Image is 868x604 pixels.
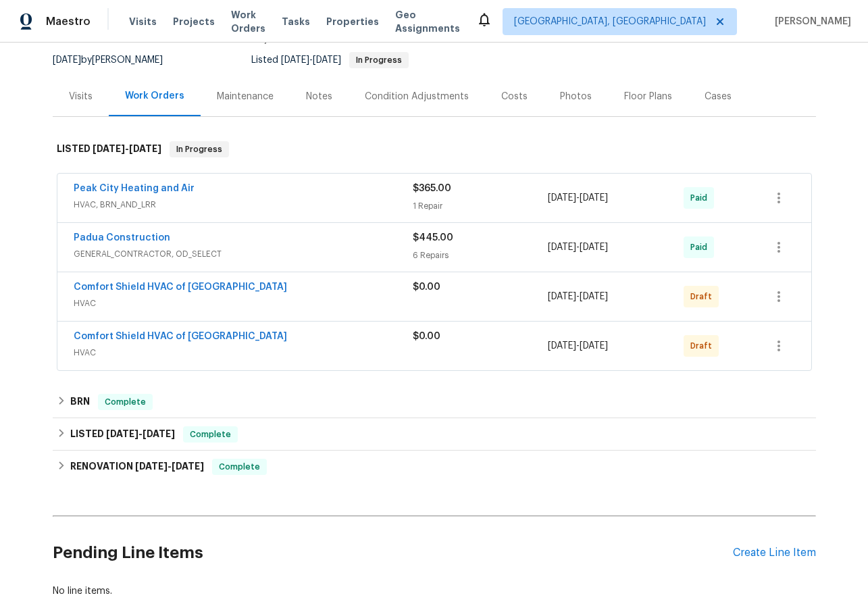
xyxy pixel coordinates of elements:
[231,8,265,35] span: Work Orders
[306,90,332,103] div: Notes
[690,191,713,205] span: Paid
[74,346,413,359] span: HVAC
[282,17,310,26] span: Tasks
[251,55,409,65] span: Listed
[93,144,161,153] span: -
[74,297,413,310] span: HVAC
[53,128,816,171] div: LISTED [DATE]-[DATE]In Progress
[217,90,274,103] div: Maintenance
[70,394,90,410] h6: BRN
[106,429,138,438] span: [DATE]
[171,143,228,156] span: In Progress
[326,15,379,28] span: Properties
[313,55,341,65] span: [DATE]
[580,292,608,301] span: [DATE]
[501,90,528,103] div: Costs
[53,451,816,483] div: RENOVATION [DATE]-[DATE]Complete
[413,332,440,341] span: $0.00
[413,282,440,292] span: $0.00
[74,233,170,243] a: Padua Construction
[690,241,713,254] span: Paid
[705,90,732,103] div: Cases
[53,522,733,584] h2: Pending Line Items
[53,418,816,451] div: LISTED [DATE]-[DATE]Complete
[74,184,195,193] a: Peak City Heating and Air
[580,341,608,351] span: [DATE]
[548,243,576,252] span: [DATE]
[53,386,816,418] div: BRN Complete
[173,15,215,28] span: Projects
[769,15,851,28] span: [PERSON_NAME]
[184,428,236,441] span: Complete
[580,193,608,203] span: [DATE]
[129,15,157,28] span: Visits
[172,461,204,471] span: [DATE]
[53,584,816,598] div: No line items.
[548,292,576,301] span: [DATE]
[580,243,608,252] span: [DATE]
[733,547,816,559] div: Create Line Item
[624,90,672,103] div: Floor Plans
[69,90,93,103] div: Visits
[213,460,265,474] span: Complete
[143,429,175,438] span: [DATE]
[413,199,548,213] div: 1 Repair
[351,56,407,64] span: In Progress
[395,8,460,35] span: Geo Assignments
[690,290,717,303] span: Draft
[413,233,453,243] span: $445.00
[125,89,184,103] div: Work Orders
[57,141,161,157] h6: LISTED
[53,55,81,65] span: [DATE]
[413,184,451,193] span: $365.00
[548,339,608,353] span: -
[281,55,309,65] span: [DATE]
[548,241,608,254] span: -
[281,55,341,65] span: -
[74,282,287,292] a: Comfort Shield HVAC of [GEOGRAPHIC_DATA]
[548,341,576,351] span: [DATE]
[53,52,179,68] div: by [PERSON_NAME]
[560,90,592,103] div: Photos
[514,15,706,28] span: [GEOGRAPHIC_DATA], [GEOGRAPHIC_DATA]
[74,198,413,211] span: HVAC, BRN_AND_LRR
[135,461,168,471] span: [DATE]
[690,339,717,353] span: Draft
[46,15,91,28] span: Maestro
[74,247,413,261] span: GENERAL_CONTRACTOR, OD_SELECT
[70,459,204,475] h6: RENOVATION
[548,193,576,203] span: [DATE]
[413,249,548,262] div: 6 Repairs
[106,429,175,438] span: -
[93,144,125,153] span: [DATE]
[99,395,151,409] span: Complete
[548,290,608,303] span: -
[365,90,469,103] div: Condition Adjustments
[548,191,608,205] span: -
[74,332,287,341] a: Comfort Shield HVAC of [GEOGRAPHIC_DATA]
[129,144,161,153] span: [DATE]
[70,426,175,443] h6: LISTED
[135,461,204,471] span: -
